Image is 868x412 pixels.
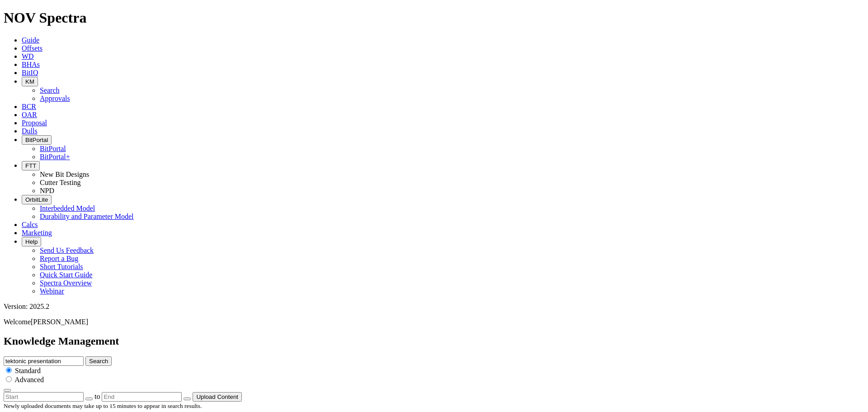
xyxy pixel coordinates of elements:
a: Proposal [22,119,47,127]
span: FTT [25,162,36,169]
input: End [102,392,182,402]
a: WD [22,52,34,60]
a: Interbedded Model [40,204,95,212]
input: Start [4,392,84,402]
a: Short Tutorials [40,263,83,270]
p: Welcome [4,318,864,326]
a: Guide [22,36,39,44]
a: BitIQ [22,69,38,76]
a: Webinar [40,287,64,295]
span: [PERSON_NAME] [31,318,88,326]
button: FTT [22,161,40,170]
a: Offsets [22,44,42,52]
a: NPD [40,187,54,194]
button: KM [22,77,38,86]
span: BitPortal [25,137,48,143]
a: Spectra Overview [40,279,92,287]
a: BCR [22,103,36,110]
span: KM [25,78,34,85]
a: BitPortal [40,145,66,152]
button: Upload Content [193,392,242,402]
span: OrbitLite [25,196,48,203]
button: Help [22,237,41,246]
a: Cutter Testing [40,179,81,186]
a: Marketing [22,229,52,237]
a: BHAs [22,61,40,68]
a: Send Us Feedback [40,246,94,254]
h2: Knowledge Management [4,335,864,347]
h1: NOV Spectra [4,9,864,26]
input: e.g. Smoothsteer Record [4,356,84,366]
button: Search [85,356,112,366]
a: Durability and Parameter Model [40,213,134,220]
span: Advanced [14,376,44,384]
a: Report a Bug [40,255,78,262]
a: Approvals [40,95,70,102]
span: to [94,393,100,400]
a: Quick Start Guide [40,271,92,279]
a: OAR [22,111,37,118]
a: Search [40,86,60,94]
div: Version: 2025.2 [4,303,864,311]
small: Newly uploaded documents may take up to 15 minutes to appear in search results. [4,403,202,409]
button: BitPortal [22,135,52,145]
span: Help [25,238,38,245]
a: New Bit Designs [40,170,89,178]
button: OrbitLite [22,195,52,204]
a: BitPortal+ [40,153,70,161]
a: Dulls [22,127,38,135]
a: Calcs [22,221,38,228]
span: Standard [15,367,41,374]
